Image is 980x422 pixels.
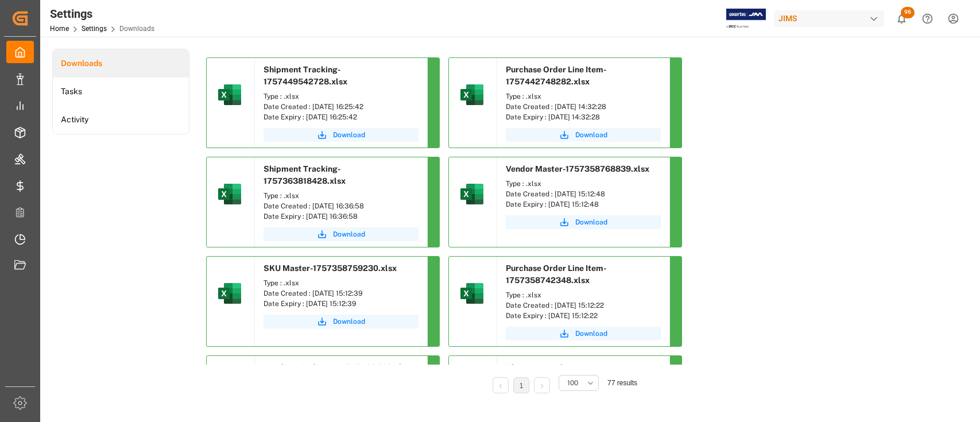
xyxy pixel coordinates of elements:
div: Type : .xlsx [506,290,661,300]
a: Home [50,25,69,33]
span: Purchase Order-1757358728696.xlsx [264,363,410,372]
div: Date Created : [DATE] 15:12:22 [506,300,661,311]
div: Type : .xlsx [264,278,419,288]
span: Download [333,316,365,327]
button: JIMS [774,7,889,29]
div: Date Created : [DATE] 16:36:58 [264,201,419,211]
button: Download [264,315,419,328]
button: Download [506,128,661,142]
span: Download [333,229,365,239]
span: Vendor Master-1757358768839.xlsx [506,164,649,173]
div: Settings [50,5,154,22]
div: Date Expiry : [DATE] 14:32:28 [506,112,661,122]
div: Date Expiry : [DATE] 16:25:42 [264,112,419,122]
div: Date Expiry : [DATE] 15:12:22 [506,311,661,321]
button: Download [264,128,419,142]
button: show 96 new notifications [889,6,915,32]
span: Download [575,217,607,227]
div: Date Created : [DATE] 14:32:28 [506,102,661,112]
img: microsoft-excel-2019--v1.png [216,180,243,208]
button: Help Center [915,6,940,32]
button: open menu [559,375,599,391]
div: Type : .xlsx [264,91,419,102]
div: Date Expiry : [DATE] 15:12:39 [264,299,419,309]
span: Download [575,130,607,140]
span: Download [333,130,365,140]
div: Type : .xlsx [506,91,661,102]
span: 100 [567,378,578,388]
img: microsoft-excel-2019--v1.png [458,81,486,109]
span: 96 [901,7,915,18]
a: Settings [82,25,107,33]
span: Shipment Tracking-1757363818428.xlsx [264,164,346,185]
div: JIMS [774,10,884,27]
div: Date Created : [DATE] 16:25:42 [264,102,419,112]
span: Purchase Order Line Item-1757442748282.xlsx [506,65,607,86]
img: microsoft-excel-2019--v1.png [458,280,486,307]
a: Activity [53,106,189,134]
div: Date Created : [DATE] 15:12:48 [506,189,661,199]
span: Download [575,328,607,339]
div: Date Created : [DATE] 15:12:39 [264,288,419,299]
span: 77 results [607,379,637,387]
span: Shipment Tracking-1757449542728.xlsx [264,65,347,86]
a: Downloads [53,49,189,78]
div: Date Expiry : [DATE] 15:12:48 [506,199,661,210]
span: Shipment Booking-1757105438004.xlsx [506,363,588,384]
div: Date Expiry : [DATE] 16:36:58 [264,211,419,222]
li: Next Page [534,377,550,393]
button: Download [506,215,661,229]
span: SKU Master-1757358759230.xlsx [264,264,397,273]
a: Tasks [53,78,189,106]
li: Previous Page [493,377,509,393]
img: microsoft-excel-2019--v1.png [216,280,243,307]
div: Type : .xlsx [506,179,661,189]
img: Exertis%20JAM%20-%20Email%20Logo.jpg_1722504956.jpg [726,9,766,29]
img: microsoft-excel-2019--v1.png [458,180,486,208]
img: microsoft-excel-2019--v1.png [216,81,243,109]
li: 1 [513,377,529,393]
a: 1 [520,382,524,390]
span: Purchase Order Line Item-1757358742348.xlsx [506,264,607,285]
button: Download [264,227,419,241]
button: Download [506,327,661,340]
div: Type : .xlsx [264,191,419,201]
